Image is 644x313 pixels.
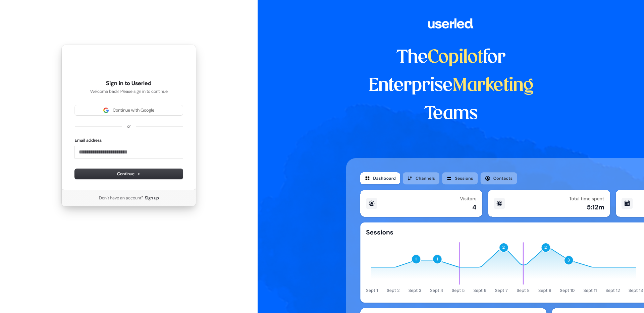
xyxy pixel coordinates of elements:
button: Sign in with GoogleContinue with Google [75,105,183,115]
span: Don’t have an account? [99,195,144,201]
h1: Sign in to Userled [75,79,183,87]
img: Sign in with Google [103,108,109,113]
label: Email address [75,137,102,143]
span: Copilot [428,49,483,66]
h1: The for Enterprise Teams [346,44,556,128]
span: Continue with Google [113,107,154,113]
p: Welcome back! Please sign in to continue [75,88,183,95]
a: Sign up [145,195,159,201]
button: Continue [75,169,183,179]
span: Marketing [452,77,534,95]
span: Continue [117,171,141,177]
p: or [127,123,131,129]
